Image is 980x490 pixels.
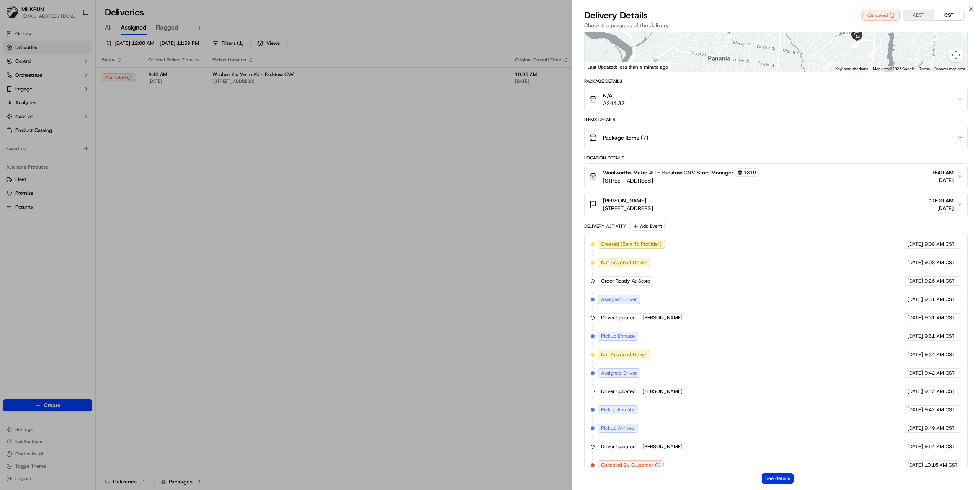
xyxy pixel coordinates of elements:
img: Google [586,62,612,72]
button: Keyboard shortcuts [835,66,868,72]
button: Woolworths Metro AU - Padstow CNV Store Manager1319[STREET_ADDRESS]9:40 AM[DATE] [585,164,967,189]
span: Driver Updated [601,388,636,395]
span: [DATE] [907,425,923,432]
span: Map data ©2025 Google [873,67,915,71]
span: 9:31 AM CST [924,333,955,340]
a: Open this area in Google Maps (opens a new window) [586,62,612,72]
span: Woolworths Metro AU - Padstow CNV Store Manager [603,169,733,176]
span: [PERSON_NAME] [642,388,683,395]
span: [STREET_ADDRESS] [603,177,759,184]
div: Location Details [584,155,968,161]
span: [DATE] [907,333,923,340]
button: N/AA$44.37 [585,87,967,112]
span: [DATE] [907,259,923,266]
span: [PERSON_NAME] [642,314,683,321]
div: Package Details [584,78,968,84]
span: [PERSON_NAME] [642,443,683,450]
span: Canceled By Customer [601,462,653,469]
span: [STREET_ADDRESS] [603,204,653,212]
button: Map camera controls [948,47,964,62]
div: Last Updated: less than a minute ago [585,62,671,72]
span: [DATE] [929,204,954,212]
span: Created (Sent To Provider) [601,241,661,248]
span: Delivery Details [584,9,648,21]
span: Pickup Arrived [601,425,635,432]
button: AEST [903,10,934,20]
span: Order Ready At Store [601,278,650,284]
span: Driver Updated [601,443,636,450]
span: [DATE] [907,370,923,377]
span: [DATE] [907,388,923,395]
span: 10:15 AM CST [924,462,958,469]
span: A$44.37 [603,99,625,107]
p: Check the progress of the delivery [584,21,968,29]
div: 5 [823,61,833,71]
span: 10:00 AM [929,197,954,204]
span: 9:42 AM CST [924,370,955,377]
span: 9:08 AM CST [924,241,955,248]
span: 9:25 AM CST [924,278,955,284]
span: 9:34 AM CST [924,351,955,358]
div: Delivery Activity [584,223,626,229]
div: 1 [929,35,939,45]
span: 9:08 AM CST [924,259,955,266]
a: Terms (opens in new tab) [919,67,930,71]
div: 9 [868,48,878,58]
span: 1319 [744,169,756,176]
div: Items Details [584,117,968,123]
span: Pickup Enroute [601,406,635,413]
span: 9:54 AM CST [924,443,955,450]
span: N/A [603,92,625,99]
span: [DATE] [907,296,923,303]
span: Assigned Driver [601,296,637,303]
span: [DATE] [907,241,923,248]
span: [DATE] [907,462,923,469]
span: Not Assigned Driver [601,351,647,358]
span: [DATE] [907,314,923,321]
a: Report a map error [934,67,965,71]
span: [DATE] [907,278,923,284]
span: Pickup Enroute [601,333,635,340]
span: [DATE] [907,406,923,413]
span: 9:31 AM CST [924,296,955,303]
span: 9:31 AM CST [924,314,955,321]
button: Add Event [630,222,665,231]
span: [DATE] [933,176,954,184]
button: Canceled [862,10,900,21]
span: Assigned Driver [601,370,637,377]
div: 17 [853,38,863,48]
span: [DATE] [907,351,923,358]
button: [PERSON_NAME][STREET_ADDRESS]10:00 AM[DATE] [585,192,967,217]
span: 9:49 AM CST [924,425,955,432]
span: Not Assigned Driver [601,259,647,266]
span: 9:42 AM CST [924,406,955,413]
span: [DATE] [907,443,923,450]
span: 9:42 AM CST [924,388,955,395]
button: Package Items (7) [585,125,967,150]
button: CST [934,10,964,20]
button: See details [762,473,794,484]
span: 9:40 AM [933,169,954,176]
span: [PERSON_NAME] [603,197,646,204]
span: Package Items ( 7 ) [603,134,648,141]
span: Driver Updated [601,314,636,321]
